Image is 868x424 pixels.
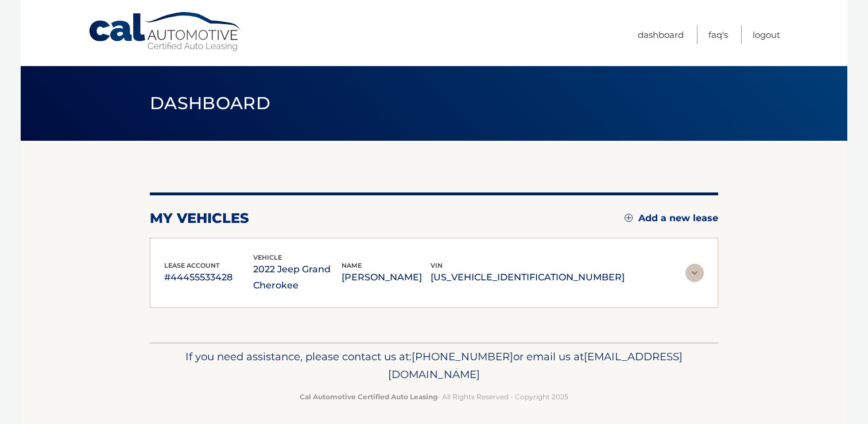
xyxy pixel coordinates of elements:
[342,269,431,286] p: [PERSON_NAME]
[625,213,718,224] a: Add a new lease
[753,25,780,44] a: Logout
[164,261,220,269] span: lease account
[253,261,342,294] p: 2022 Jeep Grand Cherokee
[164,269,253,286] p: #44455533428
[685,264,704,282] img: accordion-rest.svg
[638,25,684,44] a: Dashboard
[253,253,282,261] span: vehicle
[412,350,513,363] span: [PHONE_NUMBER]
[342,261,362,269] span: name
[625,214,633,222] img: add.svg
[431,269,625,286] p: [US_VEHICLE_IDENTIFICATION_NUMBER]
[300,392,437,401] strong: Cal Automotive Certified Auto Leasing
[88,11,243,52] a: Cal Automotive
[708,25,728,44] a: FAQ's
[157,348,711,384] p: If you need assistance, please contact us at: or email us at
[157,391,711,403] p: - All Rights Reserved - Copyright 2025
[150,210,249,227] h2: my vehicles
[150,92,270,114] span: Dashboard
[431,261,443,269] span: vin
